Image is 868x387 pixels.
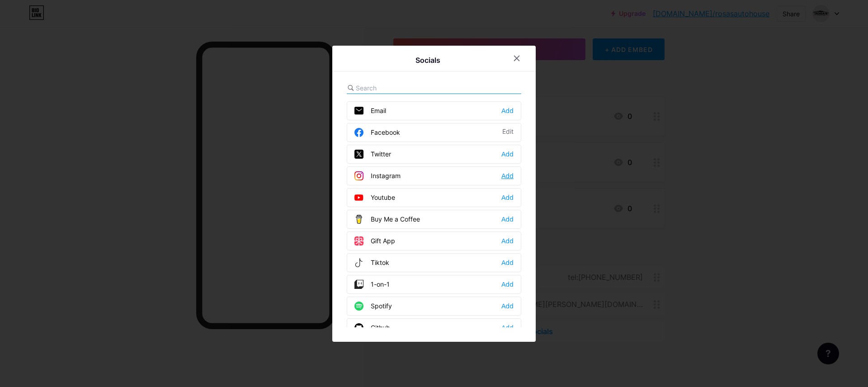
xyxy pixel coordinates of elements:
[502,128,514,137] div: Edit
[501,280,514,289] div: Add
[501,302,514,311] div: Add
[501,258,514,267] div: Add
[354,323,390,332] div: Github
[501,323,514,332] div: Add
[415,55,440,66] div: Socials
[501,106,514,115] div: Add
[354,215,420,224] div: Buy Me a Coffee
[354,280,390,289] div: 1-on-1
[356,83,456,93] input: Search
[501,171,514,180] div: Add
[354,258,389,267] div: Tiktok
[501,215,514,224] div: Add
[354,128,400,137] div: Facebook
[354,193,395,202] div: Youtube
[354,236,395,245] div: Gift App
[501,193,514,202] div: Add
[354,150,391,159] div: Twitter
[354,171,401,180] div: Instagram
[354,302,392,311] div: Spotify
[501,236,514,245] div: Add
[354,106,386,115] div: Email
[501,150,514,159] div: Add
